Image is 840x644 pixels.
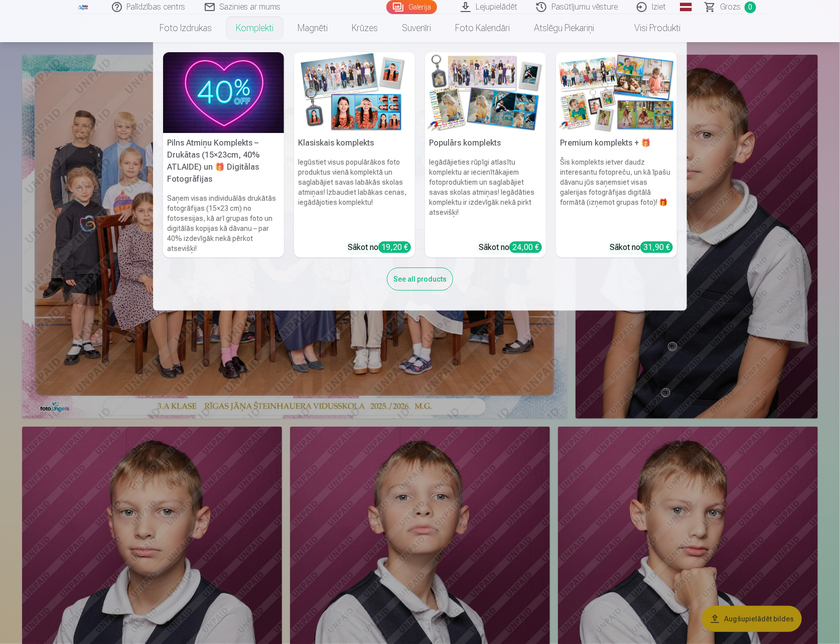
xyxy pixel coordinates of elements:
h6: Saņem visas individuālās drukātās fotogrāfijas (15×23 cm) no fotosesijas, kā arī grupas foto un d... [163,189,284,257]
div: 19,20 € [378,241,411,253]
div: 31,90 € [640,241,673,253]
img: Premium komplekts + 🎁 [556,52,677,133]
a: Foto kalendāri [443,14,522,42]
h5: Pilns Atmiņu Komplekts – Drukātas (15×23cm, 40% ATLAIDE) un 🎁 Digitālas Fotogrāfijas [163,133,284,189]
a: Krūzes [340,14,390,42]
h5: Klasiskais komplekts [294,133,415,153]
div: Sākot no [348,241,411,253]
h6: Iegūstiet visus populārākos foto produktus vienā komplektā un saglabājiet savas labākās skolas at... [294,153,415,237]
div: Sākot no [610,241,673,253]
img: /fa1 [78,4,89,10]
a: Pilns Atmiņu Komplekts – Drukātas (15×23cm, 40% ATLAIDE) un 🎁 Digitālas Fotogrāfijas Pilns Atmiņu... [163,52,284,257]
img: Pilns Atmiņu Komplekts – Drukātas (15×23cm, 40% ATLAIDE) un 🎁 Digitālas Fotogrāfijas [163,52,284,133]
a: Komplekti [224,14,286,42]
a: See all products [387,273,453,284]
div: Sākot no [479,241,542,253]
div: 24,00 € [509,241,542,253]
h6: Šis komplekts ietver daudz interesantu fotopreču, un kā īpašu dāvanu jūs saņemsiet visas galerija... [556,153,677,237]
h6: Iegādājieties rūpīgi atlasītu komplektu ar iecienītākajiem fotoproduktiem un saglabājiet savas sk... [425,153,546,237]
h5: Populārs komplekts [425,133,546,153]
div: See all products [387,268,453,291]
h5: Premium komplekts + 🎁 [556,133,677,153]
a: Premium komplekts + 🎁 Premium komplekts + 🎁Šis komplekts ietver daudz interesantu fotopreču, un k... [556,52,677,257]
a: Atslēgu piekariņi [522,14,606,42]
img: Populārs komplekts [425,52,546,133]
a: Foto izdrukas [148,14,224,42]
a: Klasiskais komplektsKlasiskais komplektsIegūstiet visus populārākos foto produktus vienā komplekt... [294,52,415,257]
span: Grozs [720,1,741,13]
a: Magnēti [286,14,340,42]
a: Visi produkti [606,14,692,42]
a: Populārs komplektsPopulārs komplektsIegādājieties rūpīgi atlasītu komplektu ar iecienītākajiem fo... [425,52,546,257]
a: Suvenīri [390,14,443,42]
span: 0 [745,2,756,13]
img: Klasiskais komplekts [294,52,415,133]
